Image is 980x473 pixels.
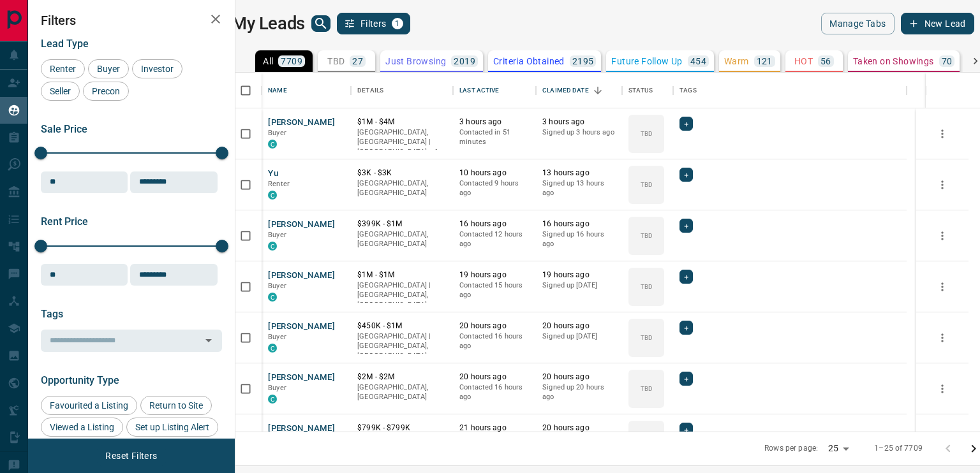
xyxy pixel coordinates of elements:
[542,423,616,433] p: 20 hours ago
[459,423,530,433] p: 21 hours ago
[459,73,499,108] div: Last Active
[268,129,286,137] span: Buyer
[268,333,286,341] span: Buyer
[268,219,335,231] button: [PERSON_NAME]
[337,13,410,34] button: Filters1
[459,280,530,300] p: Contacted 15 hours ago
[459,117,530,127] p: 3 hours ago
[357,331,447,361] p: [GEOGRAPHIC_DATA] | [GEOGRAPHIC_DATA], [GEOGRAPHIC_DATA]
[357,117,447,127] p: $1M - $4M
[684,117,688,130] span: +
[933,430,952,449] button: more
[679,372,693,386] div: +
[453,73,536,108] div: Last Active
[823,439,854,458] div: 25
[351,73,453,108] div: Details
[724,57,749,66] p: Warm
[542,280,616,291] p: Signed up [DATE]
[684,321,688,334] span: +
[268,282,286,290] span: Buyer
[764,443,818,454] p: Rows per page:
[268,372,335,384] button: [PERSON_NAME]
[385,57,446,66] p: Just Browsing
[542,117,616,127] p: 3 hours ago
[268,270,335,282] button: [PERSON_NAME]
[933,379,952,398] button: more
[454,57,475,66] p: 2019
[679,219,693,233] div: +
[268,191,277,200] div: condos.ca
[268,180,290,188] span: Renter
[268,73,287,108] div: Name
[45,400,133,411] span: Favourited a Listing
[821,13,894,34] button: Manage Tabs
[572,57,594,66] p: 2195
[268,231,286,239] span: Buyer
[357,321,447,331] p: $450K - $1M
[268,384,286,392] span: Buyer
[357,219,447,229] p: $399K - $1M
[611,57,682,66] p: Future Follow Up
[87,86,124,96] span: Precon
[357,168,447,178] p: $3K - $3K
[357,127,447,157] p: Toronto
[679,73,697,108] div: Tags
[41,215,88,228] span: Rent Price
[933,226,952,245] button: more
[93,64,124,74] span: Buyer
[459,382,530,402] p: Contacted 16 hours ago
[357,372,447,382] p: $2M - $2M
[97,445,165,467] button: Reset Filters
[357,280,447,310] p: [GEOGRAPHIC_DATA] | [GEOGRAPHIC_DATA], [GEOGRAPHIC_DATA]
[679,270,693,284] div: +
[794,57,813,66] p: HOT
[679,423,693,437] div: +
[542,382,616,402] p: Signed up 20 hours ago
[393,19,402,28] span: 1
[45,64,80,74] span: Renter
[690,57,706,66] p: 454
[140,396,212,415] div: Return to Site
[493,57,565,66] p: Criteria Obtained
[641,180,653,189] p: TBD
[41,123,87,135] span: Sale Price
[684,168,688,181] span: +
[874,443,923,454] p: 1–25 of 7709
[459,372,530,382] p: 20 hours ago
[83,82,129,101] div: Precon
[41,418,123,437] div: Viewed a Listing
[459,331,530,351] p: Contacted 16 hours ago
[641,129,653,138] p: TBD
[281,57,302,66] p: 7709
[684,270,688,283] span: +
[853,57,934,66] p: Taken on Showings
[352,57,363,66] p: 27
[542,127,616,138] p: Signed up 3 hours ago
[589,82,607,99] button: Sort
[542,229,616,249] p: Signed up 16 hours ago
[262,73,351,108] div: Name
[820,57,831,66] p: 56
[679,168,693,182] div: +
[641,231,653,240] p: TBD
[459,229,530,249] p: Contacted 12 hours ago
[542,178,616,198] p: Signed up 13 hours ago
[263,57,273,66] p: All
[41,396,137,415] div: Favourited a Listing
[268,395,277,404] div: condos.ca
[641,282,653,291] p: TBD
[622,73,673,108] div: Status
[459,219,530,229] p: 16 hours ago
[131,422,214,432] span: Set up Listing Alert
[357,423,447,433] p: $799K - $799K
[641,384,653,393] p: TBD
[268,117,335,129] button: [PERSON_NAME]
[41,59,85,78] div: Renter
[45,422,119,432] span: Viewed a Listing
[268,242,277,251] div: condos.ca
[542,321,616,331] p: 20 hours ago
[641,333,653,342] p: TBD
[933,277,952,296] button: more
[684,423,688,436] span: +
[684,219,688,232] span: +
